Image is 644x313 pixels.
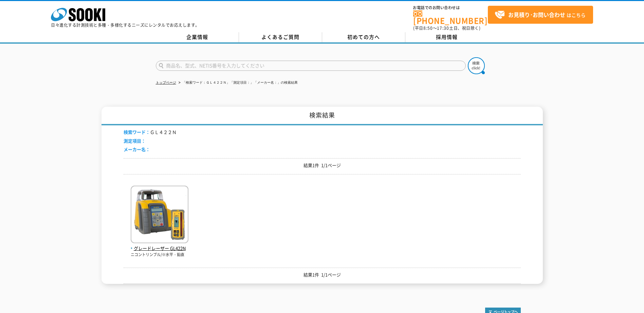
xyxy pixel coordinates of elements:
[124,162,521,169] p: 結果1件 1/1ページ
[131,238,188,252] a: グレードレーザー GL422N
[495,10,586,20] span: はこちら
[413,6,488,10] span: お電話でのお問い合わせは
[131,186,188,245] img: GL422N
[413,11,488,24] a: [PHONE_NUMBER]
[423,25,433,31] span: 8:50
[156,32,239,42] a: 企業情報
[156,81,176,84] a: トップページ
[468,57,485,74] img: btn_search.png
[347,33,380,41] span: 初めての方へ
[322,32,405,42] a: 初めての方へ
[239,32,322,42] a: よくあるご質問
[437,25,449,31] span: 17:30
[413,25,480,31] span: (平日 ～ 土日、祝日除く)
[124,146,150,152] span: メーカー名：
[177,79,298,86] li: 「検索ワード：ＧＬ４２２Ｎ」「測定項目：」「メーカー名：」の検索結果
[102,107,543,125] h1: 検索結果
[405,32,489,42] a: 採用情報
[124,129,177,136] li: ＧＬ４２２Ｎ
[124,271,521,278] p: 結果1件 1/1ページ
[156,61,466,71] input: 商品名、型式、NETIS番号を入力してください
[124,138,146,144] span: 測定項目：
[131,252,188,258] p: ニコントリンブル/※水平・鉛直
[124,129,150,135] span: 検索ワード：
[131,245,188,252] span: グレードレーザー GL422N
[51,23,200,27] p: 日々進化する計測技術と多種・多様化するニーズにレンタルでお応えします。
[488,6,593,24] a: お見積り･お問い合わせはこちら
[508,11,565,19] strong: お見積り･お問い合わせ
